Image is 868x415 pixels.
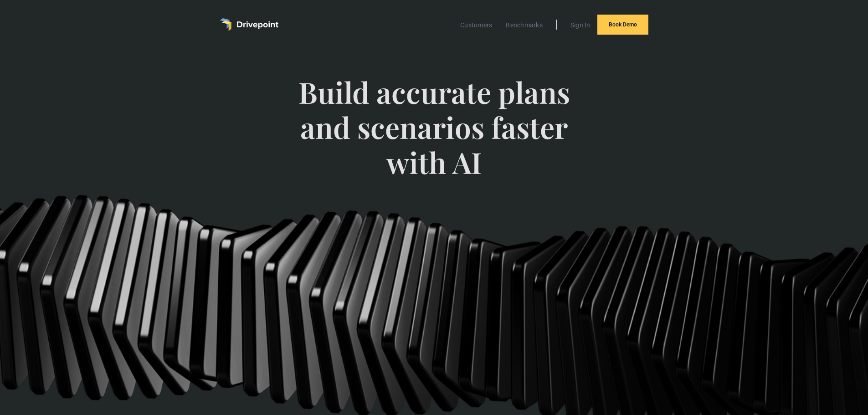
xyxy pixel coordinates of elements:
[597,15,648,35] a: Book Demo
[284,75,584,198] span: Build accurate plans and scenarios faster with AI
[566,19,595,31] a: Sign In
[501,19,547,31] a: Benchmarks
[456,19,497,31] a: Customers
[220,18,278,31] a: home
